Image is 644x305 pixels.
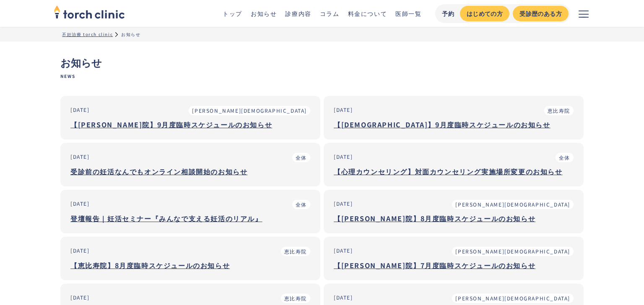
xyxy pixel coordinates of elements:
a: 受診歴のある方 [513,6,569,21]
a: 診療内容 [285,9,311,18]
div: [DATE] [334,200,353,207]
div: [PERSON_NAME][DEMOGRAPHIC_DATA] [455,248,570,255]
div: 【恵比寿院】8月度臨時スケジュールのお知らせ [70,260,310,270]
div: 全体 [559,154,570,161]
span: News [60,73,584,79]
div: 恵比寿院 [284,248,307,255]
div: 【[PERSON_NAME]院】7月度臨時スケジュールのお知らせ [334,260,574,270]
div: [DATE] [70,247,90,254]
div: [DATE] [70,294,90,301]
a: home [54,6,125,21]
div: [PERSON_NAME][DEMOGRAPHIC_DATA] [455,295,570,302]
a: [DATE]恵比寿院【恵比寿院】8月度臨時スケジュールのお知らせ [60,237,320,280]
div: [DATE] [70,153,90,160]
a: [DATE]全体受診前の妊活なんでもオンライン相談開始のお知らせ [60,143,320,186]
a: コラム [320,9,340,18]
div: 【[PERSON_NAME]院】8月度臨時スケジュールのお知らせ [334,213,574,223]
a: 料金について [348,9,387,18]
div: 登壇報告｜妊活セミナー『みんなで支える妊活のリアル』 [70,213,310,223]
div: [PERSON_NAME][DEMOGRAPHIC_DATA] [192,107,307,114]
a: [DATE][PERSON_NAME][DEMOGRAPHIC_DATA]【[PERSON_NAME]院】9月度臨時スケジュールのお知らせ [60,96,320,140]
div: お知らせ [121,31,140,37]
a: 医師一覧 [395,9,421,18]
div: [DATE] [334,247,353,254]
div: 恵比寿院 [548,107,570,114]
div: 【心理カウンセリング】対面カウンセリング実施場所変更のお知らせ [334,166,574,176]
div: [DATE] [334,294,353,301]
a: [DATE]全体登壇報告｜妊活セミナー『みんなで支える妊活のリアル』 [60,190,320,233]
div: [DATE] [334,106,353,114]
div: 恵比寿院 [284,295,307,302]
div: 受診歴のある方 [519,9,562,18]
a: お知らせ [251,9,277,18]
div: [DATE] [70,106,90,114]
div: 全体 [296,154,307,161]
div: [DATE] [334,153,353,160]
h1: お知らせ [60,55,584,79]
div: 【[PERSON_NAME]院】9月度臨時スケジュールのお知らせ [70,119,310,129]
a: [DATE][PERSON_NAME][DEMOGRAPHIC_DATA]【[PERSON_NAME]院】7月度臨時スケジュールのお知らせ [324,237,584,280]
a: [DATE][PERSON_NAME][DEMOGRAPHIC_DATA]【[PERSON_NAME]院】8月度臨時スケジュールのお知らせ [324,190,584,233]
div: 予約 [442,9,455,18]
a: [DATE]全体【心理カウンセリング】対面カウンセリング実施場所変更のお知らせ [324,143,584,186]
a: [DATE]恵比寿院【[DEMOGRAPHIC_DATA]】9月度臨時スケジュールのお知らせ [324,96,584,140]
a: 不妊治療 torch clinic [62,31,113,37]
a: はじめての方 [460,6,509,21]
div: [DATE] [70,200,90,207]
div: 全体 [296,201,307,208]
div: 【[DEMOGRAPHIC_DATA]】9月度臨時スケジュールのお知らせ [334,119,574,129]
div: [PERSON_NAME][DEMOGRAPHIC_DATA] [455,201,570,208]
a: トップ [223,9,242,18]
img: torch clinic [54,3,125,21]
div: はじめての方 [467,9,503,18]
div: 受診前の妊活なんでもオンライン相談開始のお知らせ [70,166,310,176]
